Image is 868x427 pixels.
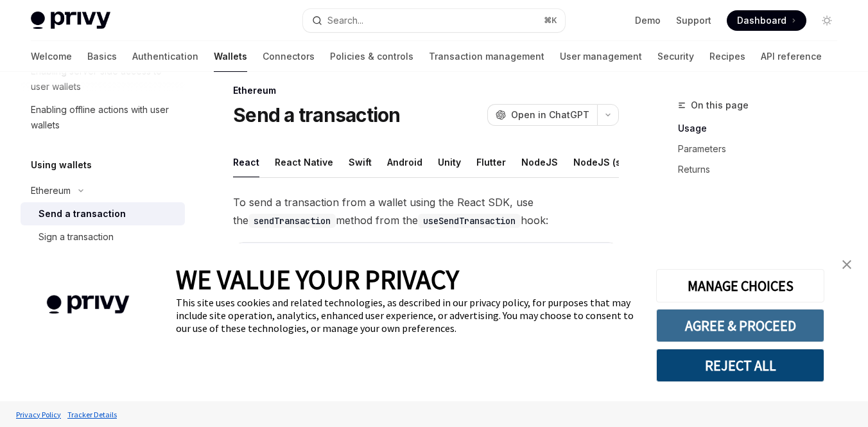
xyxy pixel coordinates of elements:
span: Dashboard [737,14,786,27]
a: Connectors [263,41,315,72]
a: Transaction management [429,41,544,72]
a: Parameters [678,139,847,159]
button: MANAGE CHOICES [656,269,824,302]
div: Ethereum [233,84,619,97]
button: Unity [438,147,461,177]
h5: Using wallets [31,157,92,173]
div: Search... [327,13,363,28]
a: Recipes [709,41,745,72]
div: Sign a transaction [39,229,114,245]
button: Android [387,147,422,177]
button: AGREE & PROCEED [656,309,824,342]
a: Welcome [31,41,72,72]
button: Toggle dark mode [817,10,837,31]
code: useSendTransaction [418,214,521,228]
a: API reference [761,41,822,72]
img: close banner [842,260,851,269]
button: NodeJS (server-auth) [573,147,673,177]
button: Swift [349,147,372,177]
div: This site uses cookies and related technologies, as described in our privacy policy, for purposes... [176,296,637,335]
img: company logo [19,277,157,333]
span: WE VALUE YOUR PRIVACY [176,263,459,296]
button: Search...⌘K [303,9,565,32]
button: Open in ChatGPT [487,104,597,126]
button: REJECT ALL [656,349,824,382]
img: light logo [31,12,110,30]
a: Tracker Details [64,403,120,426]
a: Enabling offline actions with user wallets [21,98,185,137]
button: Flutter [476,147,506,177]
a: Usage [678,118,847,139]
a: Policies & controls [330,41,413,72]
div: Ethereum [31,183,71,198]
a: Authentication [132,41,198,72]
a: Returns [678,159,847,180]
h1: Send a transaction [233,103,401,126]
a: Sign a transaction [21,225,185,248]
div: Enabling offline actions with user wallets [31,102,177,133]
a: Wallets [214,41,247,72]
span: On this page [691,98,749,113]
a: Security [657,41,694,72]
button: React Native [275,147,333,177]
a: Send a transaction [21,202,185,225]
button: NodeJS [521,147,558,177]
a: Demo [635,14,661,27]
div: Send a transaction [39,206,126,222]
span: ⌘ K [544,15,557,26]
span: To send a transaction from a wallet using the React SDK, use the method from the hook: [233,193,619,229]
span: Open in ChatGPT [511,109,589,121]
a: User management [560,41,642,72]
a: Support [676,14,711,27]
a: Basics [87,41,117,72]
a: close banner [834,252,860,277]
code: sendTransaction [248,214,336,228]
button: React [233,147,259,177]
a: Privacy Policy [13,403,64,426]
a: Dashboard [727,10,806,31]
